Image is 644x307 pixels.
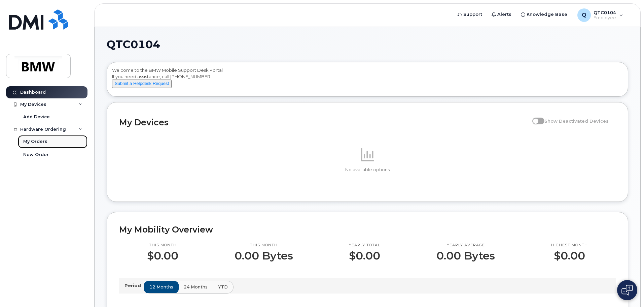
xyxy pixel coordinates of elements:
[147,243,178,248] p: This month
[621,285,633,296] img: Open chat
[112,81,172,86] a: Submit a Helpdesk Request
[235,250,293,262] p: 0.00 Bytes
[184,284,208,290] span: 24 months
[119,167,616,173] p: No available options
[124,282,144,289] p: Period
[544,118,609,124] span: Show Deactivated Devices
[551,243,588,248] p: Highest month
[436,250,495,262] p: 0.00 Bytes
[532,115,538,120] input: Show Deactivated Devices
[349,250,380,262] p: $0.00
[147,250,178,262] p: $0.00
[436,243,495,248] p: Yearly average
[107,39,160,50] span: QTC0104
[551,250,588,262] p: $0.00
[349,243,380,248] p: Yearly total
[119,117,529,127] h2: My Devices
[235,243,293,248] p: This month
[112,67,623,94] div: Welcome to the BMW Mobile Support Desk Portal If you need assistance, call [PHONE_NUMBER].
[119,224,616,235] h2: My Mobility Overview
[218,284,228,290] span: YTD
[112,80,172,88] button: Submit a Helpdesk Request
